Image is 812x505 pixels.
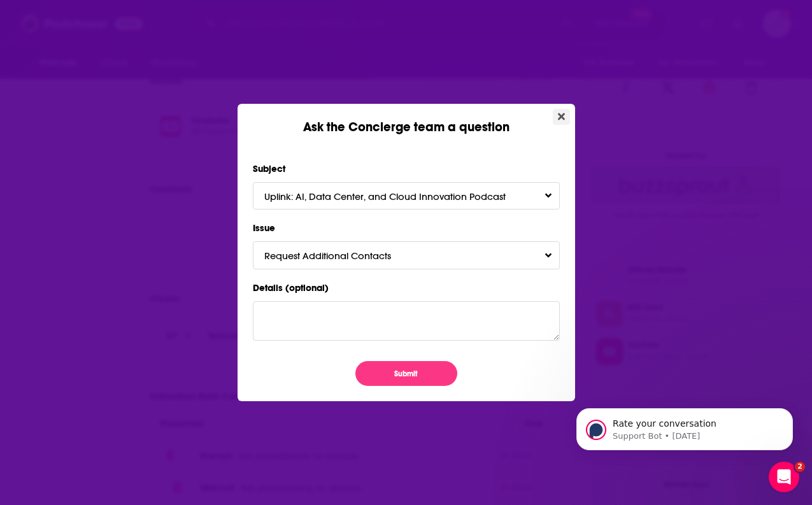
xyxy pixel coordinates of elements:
iframe: Intercom live chat [769,462,799,492]
span: Request Additional Contacts [264,250,417,262]
button: Request Additional ContactsToggle Pronoun Dropdown [253,241,560,269]
span: 2 [795,462,805,472]
button: Close [553,109,570,125]
button: Uplink: AI, Data Center, and Cloud Innovation PodcastToggle Pronoun Dropdown [253,182,560,210]
div: Ask the Concierge team a question [238,104,575,135]
label: Issue [253,220,560,236]
span: Uplink: AI, Data Center, and Cloud Innovation Podcast [264,190,531,203]
label: Subject [253,160,560,177]
label: Details (optional) [253,280,560,296]
button: Submit [355,361,457,386]
iframe: Intercom notifications message [557,381,812,471]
